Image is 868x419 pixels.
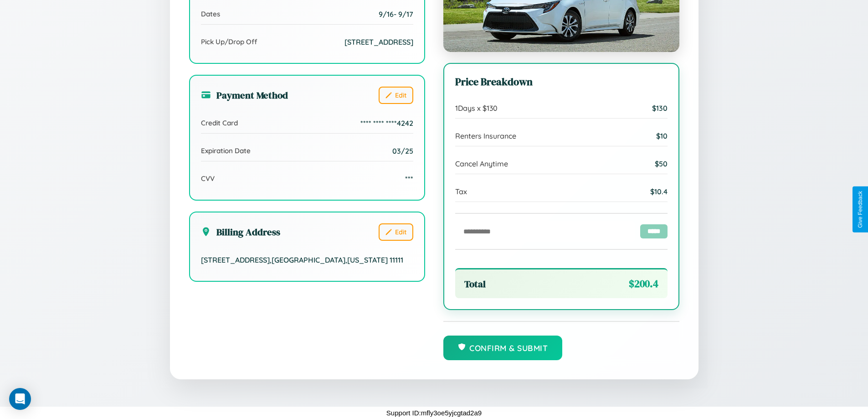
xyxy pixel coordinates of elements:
p: Support ID: mfly3oe5yjcgtad2a9 [386,407,482,419]
span: Total [464,277,486,290]
span: Cancel Anytime [455,159,508,168]
span: Expiration Date [201,146,251,155]
div: Open Intercom Messenger [9,388,31,410]
button: Confirm & Submit [443,336,563,360]
button: Edit [379,87,413,104]
button: Edit [379,223,413,241]
span: $ 130 [652,103,668,113]
h3: Price Breakdown [455,75,668,89]
h3: Billing Address [201,225,280,238]
div: Give Feedback [857,191,863,228]
span: 9 / 16 - 9 / 17 [379,10,413,19]
span: Pick Up/Drop Off [201,37,257,46]
span: 1 Days x $ 130 [455,103,498,113]
span: CVV [201,174,215,183]
span: Renters Insurance [455,131,516,140]
span: Credit Card [201,119,238,127]
span: 03/25 [392,146,413,155]
span: [STREET_ADDRESS] [344,37,413,47]
span: $ 10.4 [650,187,668,196]
span: Tax [455,187,467,196]
h3: Payment Method [201,88,288,102]
span: Dates [201,10,220,18]
span: $ 10 [656,131,668,140]
span: $ 200.4 [629,277,658,291]
span: $ 50 [655,159,668,168]
span: [STREET_ADDRESS] , [GEOGRAPHIC_DATA] , [US_STATE] 11111 [201,255,403,264]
